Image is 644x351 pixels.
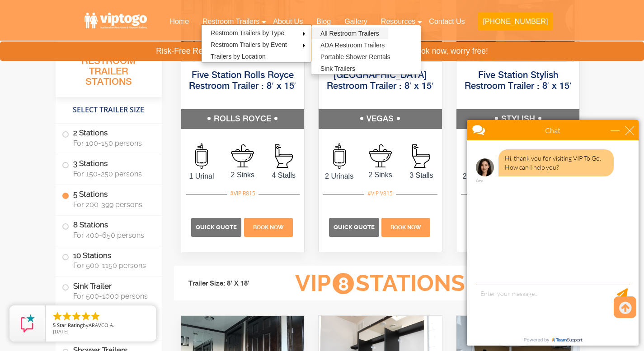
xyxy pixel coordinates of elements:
[422,12,471,32] a: Contact Us
[465,71,572,91] a: Five Station Stylish Restroom Trailer : 8′ x 15′
[471,12,559,36] a: [PHONE_NUMBER]
[62,216,155,244] label: 8 Stations
[478,13,552,31] button: [PHONE_NUMBER]
[53,322,56,328] span: 5
[360,170,401,180] span: 2 Sinks
[62,277,155,305] label: Sink Trailer
[456,171,498,182] span: 2 Urinals
[231,144,254,167] img: an icon of sink
[227,188,259,199] div: #VIP R815
[62,246,155,274] label: 10 Stations
[311,63,364,74] a: Sink Trailers
[456,109,580,129] h5: STYLISH
[281,271,479,296] h3: VIP Stations
[311,51,400,63] a: Portable Shower Rentals
[189,71,296,91] a: Five Station Rolls Royce Restroom Trailer : 8′ x 15′
[73,292,151,300] span: For 500-1000 persons
[461,115,644,351] iframe: Live Chat Box
[275,144,293,168] img: an icon of stall
[73,170,151,178] span: For 150-250 persons
[222,170,263,180] span: 2 Sinks
[80,311,91,322] li: 
[202,51,275,62] a: Trailers by Location
[90,311,101,322] li: 
[53,328,69,335] span: [DATE]
[19,314,37,333] img: Review Rating
[191,223,243,231] a: Quick Quote
[163,12,196,32] a: Home
[334,224,375,231] span: Quick Quote
[381,223,432,231] a: Book Now
[374,12,422,32] a: Resources
[319,109,442,129] h5: VEGAS
[62,185,155,213] label: 5 Stations
[71,311,82,322] li: 
[52,311,63,322] li: 
[310,12,338,32] a: Blog
[62,154,155,182] label: 3 Stations
[53,323,149,329] span: by
[401,170,442,181] span: 3 Stalls
[196,224,237,231] span: Quick Quote
[62,124,155,152] label: 2 Stations
[73,200,151,209] span: For 200-399 persons
[243,223,294,231] a: Book Now
[369,144,392,167] img: an icon of sink
[253,224,284,231] span: Book Now
[73,231,151,240] span: For 400-650 persons
[180,270,282,297] li: Trailer Size: 8' X 18'
[181,171,222,182] span: 1 Urinal
[89,322,114,328] span: ARAVCO A.
[319,171,360,182] span: 2 Urinals
[311,28,388,39] a: All Restroom Trailers
[56,43,162,97] h3: All Portable Restroom Trailer Stations
[202,39,296,51] a: Restroom Trailers by Event
[412,144,430,168] img: an icon of stall
[327,71,434,91] a: [GEOGRAPHIC_DATA] Restroom Trailer : 8′ x 15′
[196,12,266,32] a: Restroom Trailers
[202,27,293,39] a: Restroom Trailers by Type
[390,224,421,231] span: Book Now
[338,12,374,32] a: Gallery
[333,273,354,294] span: 8
[195,143,208,169] img: an icon of urinal
[73,139,151,148] span: For 100-150 persons
[61,311,72,322] li: 
[56,102,162,119] h4: Select Trailer Size
[57,322,83,328] span: Star Rating
[263,170,304,181] span: 4 Stalls
[266,12,310,32] a: About Us
[311,39,394,51] a: ADA Restroom Trailers
[333,143,346,169] img: an icon of urinal
[181,109,305,129] h5: ROLLS ROYCE
[364,188,396,199] div: #VIP V815
[73,261,151,270] span: For 500-1150 persons
[329,223,381,231] a: Quick Quote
